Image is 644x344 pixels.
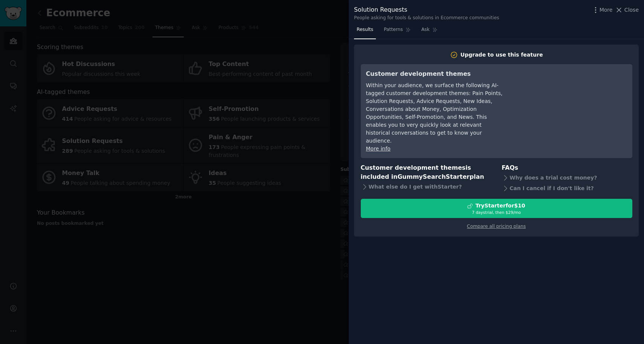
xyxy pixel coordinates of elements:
[361,163,491,182] h3: Customer development themes is included in plan
[354,24,376,39] a: Results
[354,5,499,15] div: Solution Requests
[381,24,413,39] a: Patterns
[600,6,613,14] span: More
[354,15,499,21] div: People asking for tools & solutions in Ecommerce communities
[366,146,391,152] a: More info
[419,24,440,39] a: Ask
[361,199,632,218] button: TryStarterfor$107 daystrial, then $29/mo
[502,163,632,173] h3: FAQs
[361,210,632,215] div: 7 days trial, then $ 29 /mo
[366,81,504,145] div: Within your audience, we surface the following AI-tagged customer development themes: Pain Points...
[475,202,525,210] div: Try Starter for $10
[421,26,430,33] span: Ask
[514,69,627,126] iframe: YouTube video player
[384,26,403,33] span: Patterns
[615,6,639,14] button: Close
[361,182,491,192] div: What else do I get with Starter ?
[624,6,639,14] span: Close
[502,172,632,183] div: Why does a trial cost money?
[461,51,543,59] div: Upgrade to use this feature
[467,224,526,229] a: Compare all pricing plans
[397,173,469,180] span: GummySearch Starter
[366,69,504,79] h3: Customer development themes
[502,183,632,193] div: Can I cancel if I don't like it?
[357,26,373,33] span: Results
[592,6,613,14] button: More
